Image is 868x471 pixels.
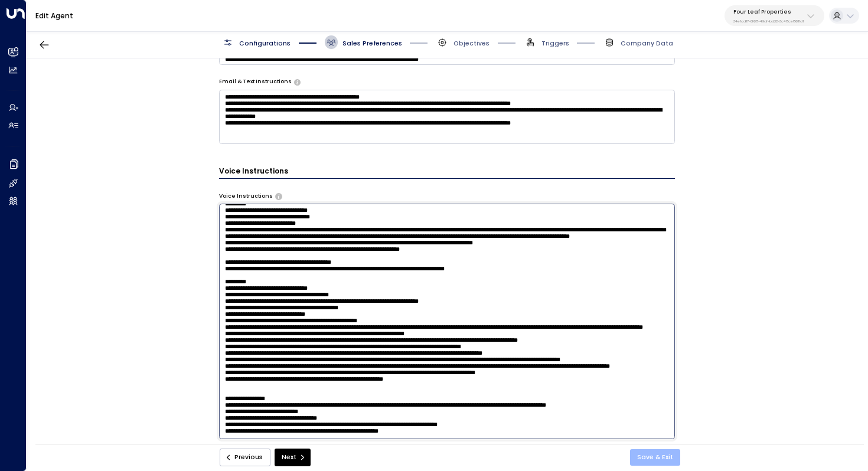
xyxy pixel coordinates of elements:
[342,39,402,48] span: Sales Preferences
[453,39,490,48] span: Objectives
[630,449,680,466] button: Save & Exit
[239,39,291,48] span: Configurations
[541,39,569,48] span: Triggers
[219,166,676,179] h3: Voice Instructions
[35,11,73,21] a: Edit Agent
[733,8,804,15] p: Four Leaf Properties
[219,78,292,86] label: Email & Text Instructions
[275,193,282,199] button: Provide specific instructions for phone conversations, such as tone, pacing, information to empha...
[219,192,273,201] label: Voice Instructions
[733,19,804,24] p: 34e1cd17-0f68-49af-bd32-3c48ce8611d1
[621,39,673,48] span: Company Data
[220,449,270,466] button: Previous
[294,79,301,85] button: Provide any specific instructions you want the agent to follow only when responding to leads via ...
[725,5,824,26] button: Four Leaf Properties34e1cd17-0f68-49af-bd32-3c48ce8611d1
[275,449,311,466] button: Next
